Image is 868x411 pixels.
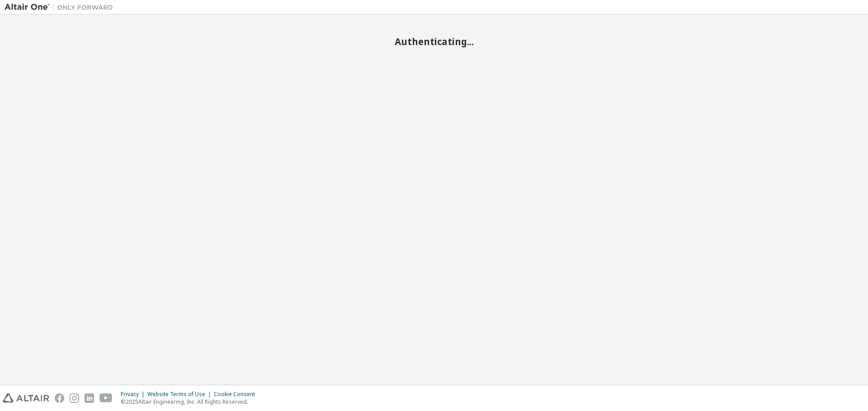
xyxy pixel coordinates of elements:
img: youtube.svg [99,393,113,403]
h2: Authenticating... [5,36,863,47]
img: Altair One [5,3,118,12]
p: © 2025 Altair Engineering, Inc. All Rights Reserved. [121,398,260,406]
img: linkedin.svg [85,393,94,403]
div: Privacy [121,391,147,398]
div: Cookie Consent [214,391,260,398]
img: instagram.svg [70,393,79,403]
img: altair_logo.svg [3,393,49,403]
div: Website Terms of Use [147,391,214,398]
img: facebook.svg [55,393,64,403]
